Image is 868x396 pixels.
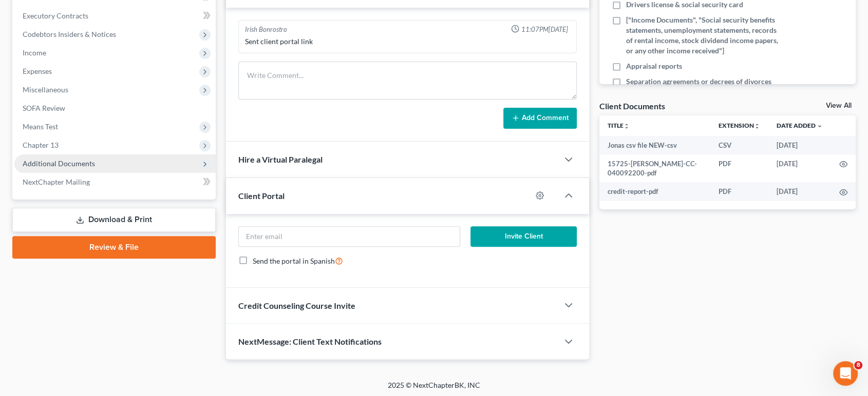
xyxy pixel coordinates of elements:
a: SOFA Review [14,99,216,117]
span: Separation agreements or decrees of divorces [626,76,771,87]
span: Hire a Virtual Paralegal [238,154,323,164]
i: unfold_more [624,123,630,129]
span: 8 [854,361,862,369]
span: 11:07PM[DATE] [521,25,568,34]
i: unfold_more [754,123,760,129]
span: Chapter 13 [23,141,59,149]
button: Add Comment [503,108,577,129]
span: Codebtors Insiders & Notices [23,30,116,38]
span: Expenses [23,67,52,75]
a: Date Added expand_more [777,122,823,129]
span: Client Portal [238,191,285,201]
a: Titleunfold_more [608,122,630,129]
a: Executory Contracts [14,7,216,25]
span: ["Income Documents", "Social security benefits statements, unemployment statements, records of re... [626,15,783,56]
span: Credit Counseling Course Invite [238,301,355,310]
input: Enter email [239,227,460,246]
span: Executory Contracts [23,11,88,20]
button: Invite Client [470,226,576,247]
td: PDF [710,182,768,201]
a: NextChapter Mailing [14,173,216,191]
div: Sent client portal link [245,36,570,47]
iframe: Intercom live chat [833,361,858,386]
a: Extensionunfold_more [719,122,760,129]
span: SOFA Review [23,104,65,112]
td: Jonas csv file NEW-csv [599,136,710,154]
span: NextMessage: Client Text Notifications [238,336,382,346]
span: Miscellaneous [23,85,68,94]
div: Irish Bonrostro [245,25,287,34]
td: credit-report-pdf [599,182,710,201]
td: 15725-[PERSON_NAME]-CC-040092200-pdf [599,154,710,183]
td: [DATE] [768,136,831,154]
span: Appraisal reports [626,61,682,71]
a: Review & File [12,236,216,259]
a: Download & Print [12,208,216,232]
td: [DATE] [768,154,831,183]
td: [DATE] [768,182,831,201]
span: Send the portal in Spanish [253,256,335,265]
span: Additional Documents [23,159,95,168]
a: View All [826,102,852,109]
div: Client Documents [599,101,665,111]
span: Income [23,48,46,57]
td: PDF [710,154,768,183]
i: expand_more [817,123,823,129]
span: Means Test [23,122,58,131]
td: CSV [710,136,768,154]
span: NextChapter Mailing [23,177,90,186]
